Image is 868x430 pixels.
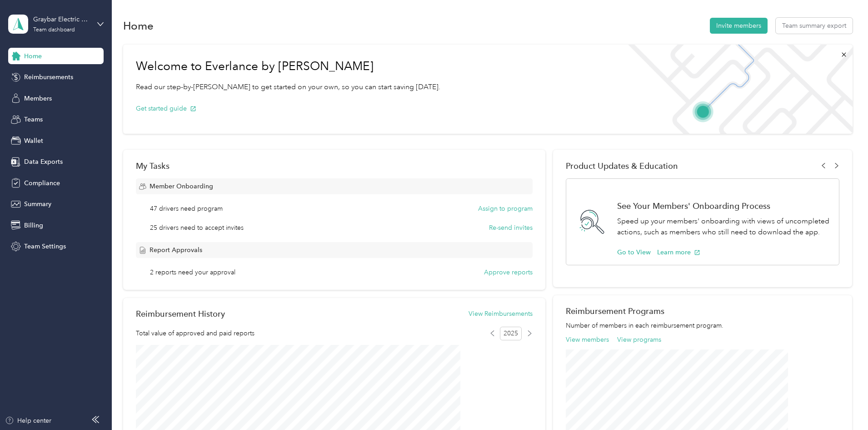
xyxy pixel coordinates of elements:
button: View Reimbursements [469,309,533,319]
span: Report Approvals [150,245,202,255]
button: Help center [5,416,51,425]
iframe: Everlance-gr Chat Button Frame [817,379,868,430]
span: Compliance [24,178,60,188]
span: 47 drivers need program [150,204,223,213]
h2: Reimbursement Programs [566,306,839,316]
button: Get started guide [136,104,196,113]
div: My Tasks [136,161,533,171]
span: 2025 [500,327,522,340]
button: Team summary export [776,18,853,34]
span: Reimbursements [24,72,73,82]
button: View members [566,335,609,344]
button: Re-send invites [489,223,533,233]
span: Billing [24,221,43,230]
h1: Home [123,21,154,30]
div: Team dashboard [33,27,75,33]
p: Read our step-by-[PERSON_NAME] to get started on your own, so you can start saving [DATE]. [136,81,440,93]
h2: Reimbursement History [136,309,225,319]
div: Graybar Electric Company, Inc [33,15,90,24]
span: Product Updates & Education [566,161,678,171]
span: 25 drivers need to accept invites [150,223,244,233]
button: Assign to program [478,204,533,213]
span: 2 reports need your approval [150,268,235,277]
span: Members [24,94,52,103]
button: Invite members [710,18,768,34]
button: Approve reports [484,268,533,277]
button: Learn more [657,248,700,257]
span: Total value of approved and paid reports [136,329,254,338]
p: Number of members in each reimbursement program. [566,321,839,330]
h1: Welcome to Everlance by [PERSON_NAME] [136,59,440,74]
span: Summary [24,199,51,209]
button: Go to View [617,248,651,257]
span: Wallet [24,136,43,146]
span: Teams [24,115,43,124]
span: Data Exports [24,157,63,167]
button: View programs [617,335,661,344]
span: Member Onboarding [150,182,213,191]
img: Welcome to everlance [619,45,852,134]
span: Team Settings [24,242,66,251]
span: Home [24,51,42,61]
p: Speed up your members' onboarding with views of uncompleted actions, such as members who still ne... [617,216,829,238]
h1: See Your Members' Onboarding Process [617,201,829,211]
